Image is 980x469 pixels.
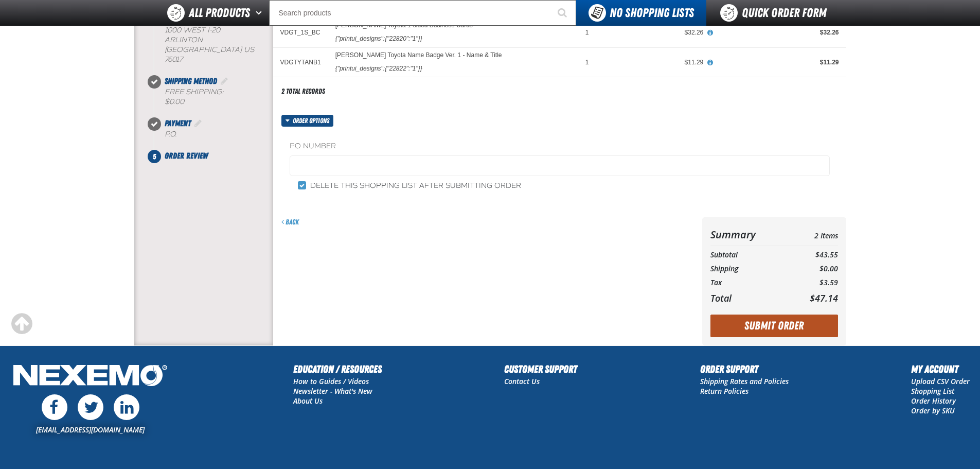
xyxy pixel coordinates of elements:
span: US [244,45,254,54]
a: Newsletter - What's New [293,386,372,396]
a: [PERSON_NAME] Toyota Name Badge Ver. 1 - Name & Title [335,52,502,59]
span: 1 [585,29,589,36]
a: Return Policies [700,386,749,396]
div: $11.29 [718,58,839,66]
button: Submit Order [710,315,838,337]
li: Shipping Method. Step 3 of 5. Completed [154,75,273,117]
span: All Products [189,4,250,22]
span: [GEOGRAPHIC_DATA] [165,45,242,54]
th: Summary [710,225,789,244]
th: Total [710,290,789,306]
h2: Order Support [700,361,789,377]
h2: Customer Support [504,361,577,377]
div: 2 total records [281,86,325,96]
input: Delete this shopping list after submitting order [298,181,306,189]
a: [PERSON_NAME] Toyota 1-sided Business Cards [335,22,473,29]
td: 2 Items [789,225,838,244]
div: {"printui_designs":{"22822":"1"}} [335,64,422,73]
a: Edit Payment [193,118,203,128]
td: VDGT_1S_BC [273,18,328,47]
span: 1000 West I-20 [165,26,220,34]
a: Upload CSV Order [911,376,970,386]
td: $0.00 [789,262,838,276]
th: Subtotal [710,248,789,262]
h2: My Account [911,361,970,377]
a: Shipping Rates and Policies [700,376,789,386]
button: View All Prices for Vandergriff Toyota Name Badge Ver. 1 - Name & Title [703,58,717,67]
h2: Education / Resources [293,361,382,377]
li: Payment. Step 4 of 5. Completed [154,117,273,150]
div: $11.29 [603,58,703,66]
span: ARLINTON [165,36,203,44]
td: VDGTYTANB1 [273,47,328,77]
td: $3.59 [789,276,838,290]
li: Order Review. Step 5 of 5. Not Completed [154,150,273,162]
label: PO Number [290,142,830,151]
a: [EMAIL_ADDRESS][DOMAIN_NAME] [36,425,145,435]
a: Order History [911,396,956,406]
bdo: 76017 [165,55,183,64]
span: 5 [148,150,161,163]
button: View All Prices for Vandergriff Toyota 1-sided Business Cards [703,28,717,38]
div: $32.26 [718,28,839,37]
th: Shipping [710,262,789,276]
span: Order options [293,115,333,127]
div: Scroll to the top [10,312,33,335]
span: Shipping Method [165,76,217,86]
a: Shopping List [911,386,954,396]
div: P.O. [165,130,273,140]
td: $43.55 [789,248,838,262]
a: Order by SKU [911,406,955,415]
span: $47.14 [810,292,838,304]
a: Edit Shipping Method [219,76,229,86]
li: Shipping Information. Step 2 of 5. Completed [154,4,273,75]
strong: $0.00 [165,97,184,106]
a: Contact Us [504,376,540,386]
div: Free Shipping: [165,88,273,107]
th: Tax [710,276,789,290]
span: Order Review [165,151,208,161]
img: Nexemo Logo [10,361,170,392]
button: Order options [281,115,334,127]
span: 1 [585,59,589,66]
label: Delete this shopping list after submitting order [298,181,521,191]
div: {"printui_designs":{"22820":"1"}} [335,34,422,43]
a: Back [281,218,299,226]
span: Payment [165,118,191,128]
span: No Shopping Lists [610,6,694,20]
a: How to Guides / Videos [293,376,369,386]
a: About Us [293,396,323,406]
div: $32.26 [603,28,703,37]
